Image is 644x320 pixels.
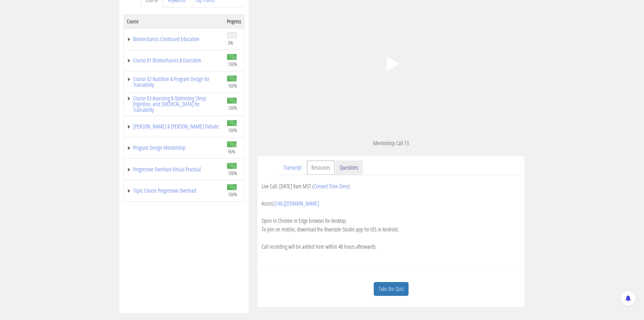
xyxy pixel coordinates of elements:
a: Program Design Mentorship [127,145,221,151]
a: Questions [335,160,363,175]
p: Access: [262,199,520,208]
span: 100% [228,61,237,67]
a: Resources [307,160,335,175]
a: Convert Time Zone [314,182,348,190]
span: 96% [228,148,235,155]
span: 100% [228,83,237,89]
a: Transcript [279,160,306,175]
p: Call recording will be added here within 48 hours afterwards. [262,242,520,251]
th: Course [124,14,224,28]
a: Course 03 Assessing & Optimizing Sleep Digestion, and [MEDICAL_DATA] for Trainability [127,95,221,113]
p: Live Call: [DATE] 9am MST ( ) [262,182,520,191]
a: Course 01 Biomechanics & Execution [127,58,221,63]
span: 100% [228,191,237,198]
th: Progress [224,14,244,28]
a: Take the Quiz [374,282,409,296]
a: [PERSON_NAME] & [PERSON_NAME] Debate: [127,124,221,129]
span: 100% [228,127,237,133]
span: 100% [228,170,237,176]
span: 100% [228,105,237,111]
a: Biomechanics Continued Education [127,36,221,42]
span: 0% [228,40,233,46]
a: Topic Course Progressive Overload [127,188,221,193]
p: Mentorship Call 13 [257,139,525,147]
a: Progressive Overload Virtual Practical [127,166,221,172]
a: Course 02 Nutrition & Program Design for Trainability [127,76,221,88]
p: Open in Chrome or Edge browser for desktop. To join on mobile, download the Riverside Studio app ... [262,216,520,234]
a: [URL][DOMAIN_NAME] [274,200,319,207]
